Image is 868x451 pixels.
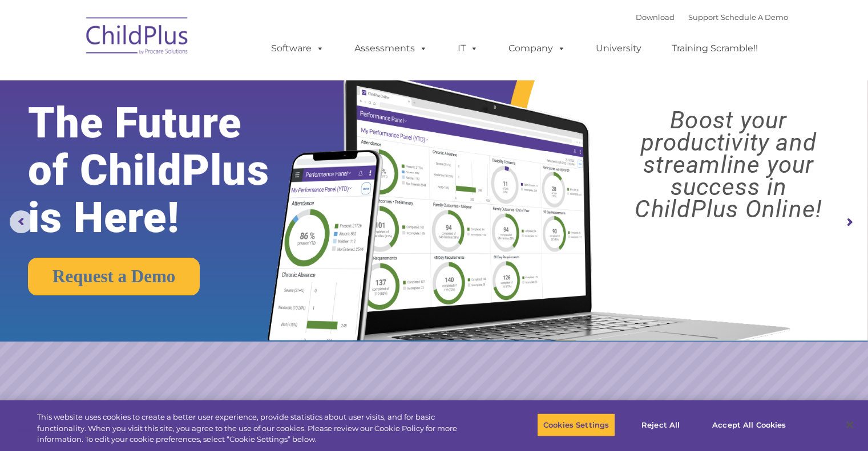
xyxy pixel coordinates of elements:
[446,37,490,60] a: IT
[660,37,769,60] a: Training Scramble!!
[497,37,577,60] a: Company
[537,413,615,437] button: Cookies Settings
[343,37,439,60] a: Assessments
[260,37,336,60] a: Software
[688,13,718,22] a: Support
[706,413,792,437] button: Accept All Cookies
[159,122,207,131] span: Phone number
[159,75,193,84] span: Last name
[636,13,788,22] font: |
[37,412,478,445] div: This website uses cookies to create a better user experience, provide statistics about user visit...
[625,413,696,437] button: Reject All
[80,9,195,66] img: ChildPlus by Procare Solutions
[837,412,862,437] button: Close
[584,37,653,60] a: University
[721,13,788,22] a: Schedule A Demo
[28,99,305,241] rs-layer: The Future of ChildPlus is Here!
[28,258,200,295] a: Request a Demo
[600,109,857,220] rs-layer: Boost your productivity and streamline your success in ChildPlus Online!
[636,13,675,22] a: Download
